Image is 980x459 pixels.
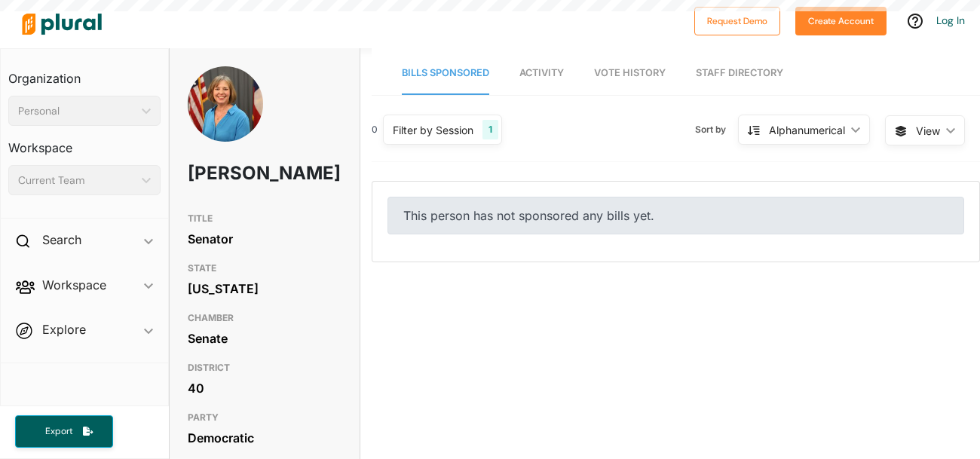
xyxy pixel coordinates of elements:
[694,7,780,35] button: Request Demo
[519,52,564,95] a: Activity
[188,327,341,350] div: Senate
[188,210,341,228] h3: TITLE
[936,14,965,27] a: Log In
[372,123,378,136] div: 0
[769,122,845,138] div: Alphanumerical
[188,66,263,142] img: Headshot of Sally Harrell
[594,67,666,78] span: Vote History
[188,228,341,250] div: Senator
[188,151,280,196] h1: [PERSON_NAME]
[42,231,81,248] h2: Search
[594,52,666,95] a: Vote History
[188,309,341,327] h3: CHAMBER
[188,259,341,277] h3: STATE
[694,12,780,28] a: Request Demo
[695,123,738,136] span: Sort by
[15,415,113,448] button: Export
[519,67,564,78] span: Activity
[795,7,887,35] button: Create Account
[188,409,341,427] h3: PARTY
[402,52,489,95] a: Bills Sponsored
[18,103,136,119] div: Personal
[188,427,341,449] div: Democratic
[387,197,964,234] div: This person has not sponsored any bills yet.
[188,359,341,377] h3: DISTRICT
[188,277,341,300] div: [US_STATE]
[696,52,783,95] a: Staff Directory
[795,12,887,28] a: Create Account
[916,123,940,139] span: View
[188,377,341,399] div: 40
[402,67,489,78] span: Bills Sponsored
[8,126,161,159] h3: Workspace
[8,57,161,90] h3: Organization
[18,173,136,188] div: Current Team
[482,120,498,139] div: 1
[393,122,473,138] div: Filter by Session
[35,425,83,438] span: Export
